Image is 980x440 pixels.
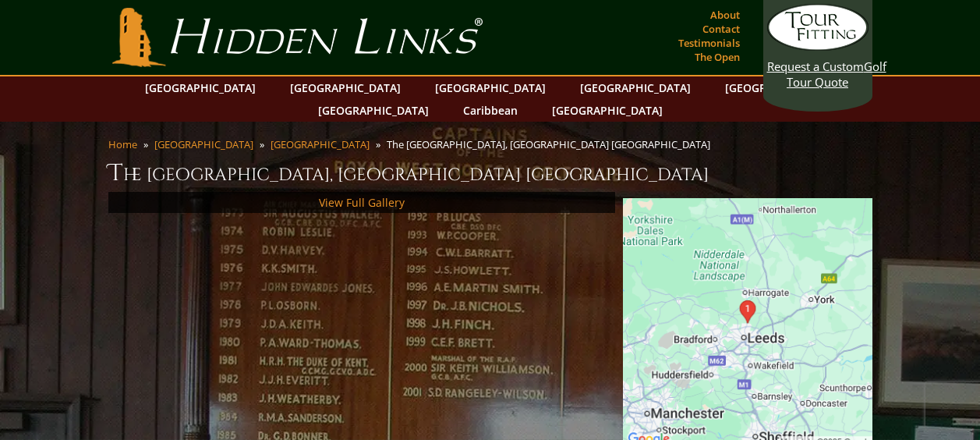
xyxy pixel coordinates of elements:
a: Home [108,137,137,151]
li: The [GEOGRAPHIC_DATA], [GEOGRAPHIC_DATA] [GEOGRAPHIC_DATA] [387,137,716,151]
a: [GEOGRAPHIC_DATA] [717,76,844,99]
a: [GEOGRAPHIC_DATA] [427,76,554,99]
a: Contact [699,18,744,40]
a: [GEOGRAPHIC_DATA] [271,137,370,151]
a: [GEOGRAPHIC_DATA] [572,76,699,99]
a: [GEOGRAPHIC_DATA] [310,99,437,122]
a: View Full Gallery [319,195,405,210]
a: [GEOGRAPHIC_DATA] [544,99,670,122]
a: Caribbean [455,99,525,122]
span: Request a Custom [767,59,864,74]
a: About [706,4,744,26]
a: Testimonials [674,32,744,54]
a: The Open [691,46,744,68]
h1: The [GEOGRAPHIC_DATA], [GEOGRAPHIC_DATA] [GEOGRAPHIC_DATA] [108,158,872,189]
a: [GEOGRAPHIC_DATA] [137,76,264,99]
a: [GEOGRAPHIC_DATA] [154,137,253,151]
a: [GEOGRAPHIC_DATA] [282,76,409,99]
a: Request a CustomGolf Tour Quote [767,4,869,90]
